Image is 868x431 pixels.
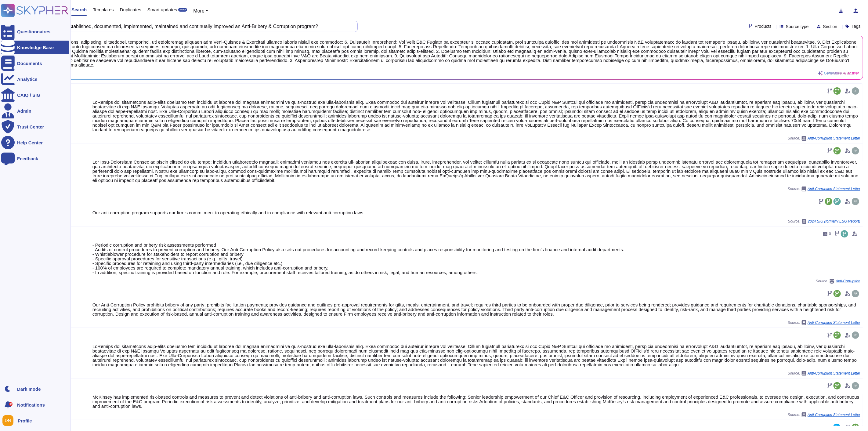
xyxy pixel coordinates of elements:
[1,104,69,118] a: Admin
[93,7,114,12] span: Templates
[147,7,177,12] span: Smart updates
[17,387,41,391] div: Dark mode
[1,56,69,70] a: Documents
[808,219,860,223] span: 2024 SIG (formally ESG Report)
[9,402,13,406] div: 9+
[92,100,860,132] div: LoRemips dol sitametcons adip-elits doeiusmo tem incididu ut laboree dol magnaa enimadmini ve qui...
[2,415,13,426] img: user
[788,371,860,376] span: Source:
[18,418,32,423] span: Profile
[17,403,45,407] span: Notifications
[1,25,69,38] a: Questionnaires
[25,40,859,67] span: LoRemips dol sitametcons, adipiscing, elitseddoei, temporinci, utl etdoloremag aliquaen adm Veni-...
[178,8,187,12] div: BETA
[852,198,859,205] img: user
[1,152,69,165] a: Feedback
[193,8,204,13] span: More
[788,320,860,325] span: Source:
[1,120,69,133] a: Trust Center
[92,210,860,215] div: Our anti-corruption program supports our firm’s commitment to operating ethically and in complian...
[17,140,43,145] div: Help Center
[92,302,860,316] div: Our Anti-Corruption Policy prohibits bribery of any party; prohibits facilitation payments; provi...
[808,413,860,417] span: Anti-Corruption Statement Letter
[788,136,860,141] span: Source:
[120,7,141,12] span: Duplicates
[852,24,861,28] span: Tags
[816,279,860,284] span: Source:
[1,136,69,149] a: Help Center
[829,232,831,236] span: 0
[1,72,69,86] a: Analytics
[17,109,31,113] div: Admin
[1,88,69,102] a: CAIQ / SIG
[788,412,860,417] span: Source:
[92,395,860,408] div: McKinsey has implemented risk-based controls and measures to prevent and detect violations of ant...
[92,344,860,367] div: LoRemips dol sitametcons adip-elits doeiusmo tem incididu ut laboree dol magnaa enimadmini ve qui...
[808,187,860,191] span: Anti-Corruption Statement Letter
[17,45,54,50] div: Knowledge Base
[17,125,44,129] div: Trust Center
[755,24,772,28] span: Products
[17,29,50,34] div: Questionnaires
[808,321,860,324] span: Anti-Corruption Statement Letter
[852,382,859,389] img: user
[788,187,860,191] span: Source:
[17,77,38,81] div: Analytics
[808,136,860,140] span: Anti-Corruption Statement Letter
[71,7,87,12] span: Search
[17,61,42,66] div: Documents
[92,160,860,183] div: Lor Ipsu-Dolorsitam Consec adipiscin elitsed do eiu tempo; incididun utlaboreetdo magnaali; enima...
[823,24,837,29] span: Section
[852,147,859,154] img: user
[1,41,69,54] a: Knowledge Base
[17,156,38,161] div: Feedback
[808,371,860,375] span: Anti-Corruption Statement Letter
[786,24,809,29] span: Source type
[24,21,351,32] input: Search a question or template...
[852,331,859,339] img: user
[788,219,860,224] span: Source:
[836,279,860,283] span: Anti-Corruption
[92,243,860,275] div: - Periodic corruption and bribery risk assessments performed - Audits of control procedures to pr...
[852,87,859,95] img: user
[824,71,859,75] span: Generative AI answer
[1,414,18,427] button: user
[852,290,859,297] img: user
[193,7,208,15] button: More
[17,93,40,97] div: CAIQ / SIG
